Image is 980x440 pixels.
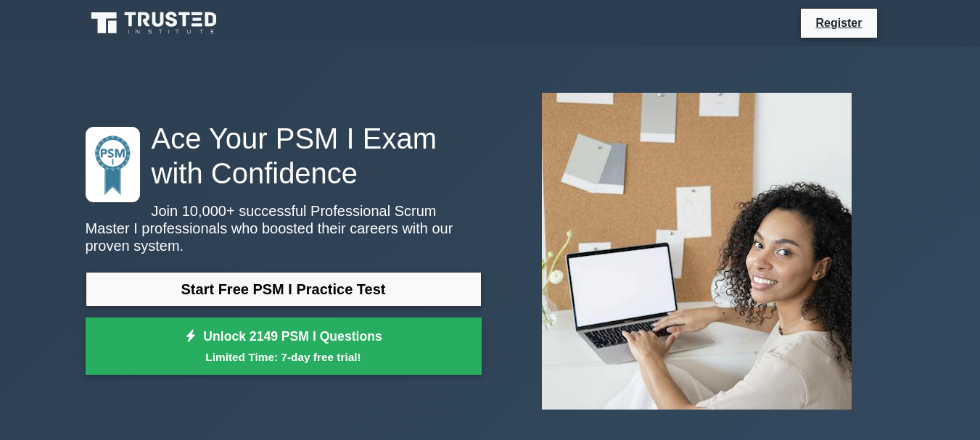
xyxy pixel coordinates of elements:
[86,202,482,254] p: Join 10,000+ successful Professional Scrum Master I professionals who boosted their careers with ...
[86,121,482,191] h1: Ace Your PSM I Exam with Confidence
[104,349,464,365] small: Limited Time: 7-day free trial!
[807,14,870,32] a: Register
[86,272,482,307] a: Start Free PSM I Practice Test
[86,317,482,375] a: Unlock 2149 PSM I QuestionsLimited Time: 7-day free trial!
